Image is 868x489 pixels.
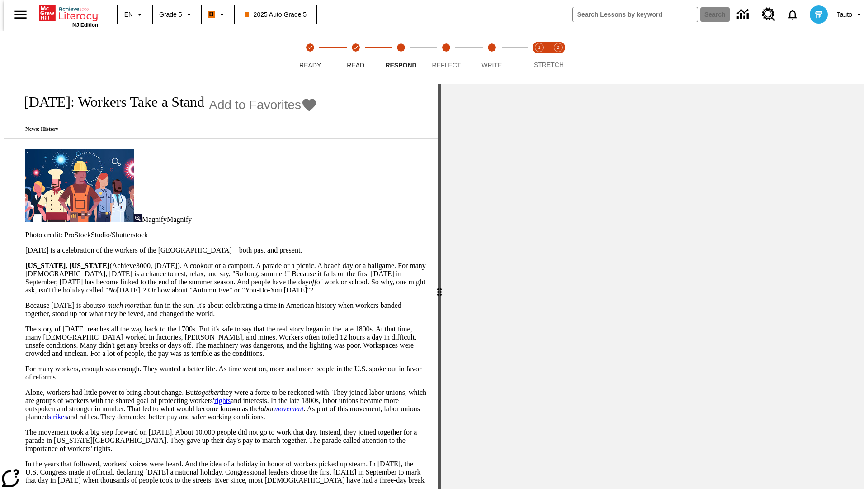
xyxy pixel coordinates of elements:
[573,7,698,22] input: search field
[810,5,828,24] img: avatar image
[25,325,427,358] p: The story of [DATE] reaches all the way back to the 1700s. But it's safe to say that the real sto...
[837,10,852,19] span: Tauto
[309,278,316,286] em: off
[781,3,804,26] a: Notifications
[438,84,441,489] div: Press Enter or Spacebar and then press right and left arrow keys to move the slider
[204,6,231,23] button: Boost Class color is orange. Change class color
[557,45,559,50] text: 2
[25,149,134,222] img: A banner with a blue background shows an illustrated row of diverse men and women dressed in clot...
[99,302,139,309] em: so much more
[25,246,427,254] p: [DATE] is a celebration of the workers of the [GEOGRAPHIC_DATA]—both past and present.
[245,10,307,19] span: 2025 Auto Grade 5
[14,94,204,110] h1: [DATE]: Workers Take a Stand
[72,22,98,28] span: NJ Edition
[274,405,304,412] a: movement
[756,2,781,27] a: Resource Center, Will open in new tab
[538,45,540,50] text: 1
[25,365,427,381] p: For many workers, enough was enough. They wanted a better life. As time went on, more and more pe...
[14,126,317,133] p: News: History
[7,1,34,28] button: Open side menu
[299,62,321,69] span: Ready
[156,6,198,23] button: Grade: Grade 5, Select a grade
[385,62,416,69] span: Respond
[420,31,472,81] button: Reflect step 4 of 5
[731,2,756,27] a: Data Center
[209,97,317,113] button: Add to Favorites - Labor Day: Workers Take a Stand
[466,31,518,81] button: Write step 5 of 5
[159,10,182,19] span: Grade 5
[25,388,427,421] p: Alone, workers had little power to bring about change. But they were a force to be reckoned with....
[142,216,167,223] span: Magnify
[108,286,117,294] em: No
[526,31,552,81] button: Stretch Read step 1 of 2
[25,302,427,318] p: Because [DATE] is about than fun in the sun. It's about celebrating a time in American history wh...
[134,214,142,222] img: Magnify
[120,6,149,23] button: Language: EN, Select a language
[259,405,304,412] em: labor
[25,231,427,239] p: Photo credit: ProStockStudio/Shutterstock
[432,62,461,69] span: Reflect
[347,62,364,69] span: Read
[25,262,427,294] p: (Achieve3000, [DATE]). A cookout or a campout. A parade or a picnic. A beach day or a ballgame. F...
[441,84,864,489] div: activity
[39,3,98,28] div: Home
[284,31,336,81] button: Ready(Step completed) step 1 of 5
[481,62,502,69] span: Write
[833,6,868,23] button: Profile/Settings
[209,98,301,112] span: Add to Favorites
[4,84,438,484] div: reading
[124,10,133,19] span: EN
[375,31,427,81] button: Respond step 3 of 5
[25,262,109,269] strong: [US_STATE], [US_STATE]
[545,31,571,81] button: Stretch Respond step 2 of 2
[804,3,833,26] button: Select a new avatar
[209,9,214,20] span: B
[25,428,427,453] p: The movement took a big step forward on [DATE]. About 10,000 people did not go to work that day. ...
[329,31,382,81] button: Read(Step completed) step 2 of 5
[167,216,192,223] span: Magnify
[214,397,231,404] a: rights
[48,413,67,421] a: strikes
[534,61,564,68] span: STRETCH
[196,388,220,396] em: together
